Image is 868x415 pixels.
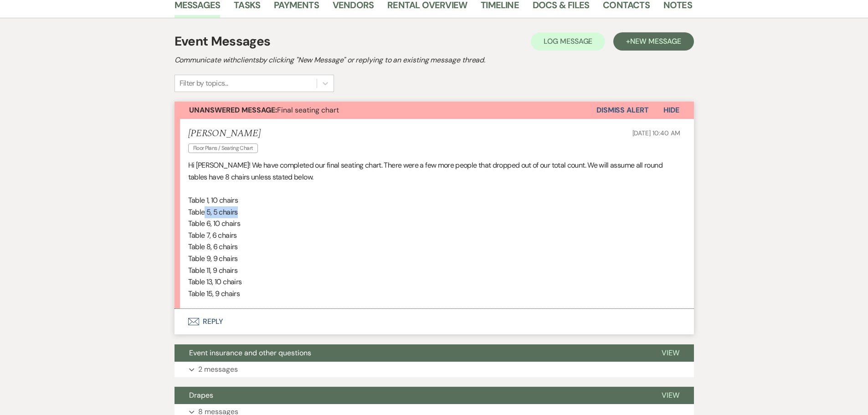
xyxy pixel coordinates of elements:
[188,241,680,253] p: Table 8, 6 chairs
[189,348,311,358] span: Event insurance and other questions
[189,105,277,115] strong: Unanswered Message:
[188,159,680,183] p: Hi [PERSON_NAME]! We have completed our final seating chart. There were a few more people that dr...
[175,362,694,377] button: 2 messages
[188,288,680,300] p: Table 15, 9 chairs
[188,253,680,265] p: Table 9, 9 chairs
[189,390,213,400] span: Drapes
[180,78,228,89] div: Filter by topics...
[188,206,680,218] p: Table 5, 5 chairs
[596,102,649,119] button: Dismiss Alert
[188,230,680,241] p: Table 7, 6 chairs
[175,55,694,66] h2: Communicate with clients by clicking "New Message" or replying to an existing message thread.
[175,387,647,404] button: Drapes
[188,276,680,288] p: Table 13, 10 chairs
[188,218,680,230] p: Table 6, 10 chairs
[647,387,694,404] button: View
[188,128,263,139] h5: [PERSON_NAME]
[175,102,596,119] button: Unanswered Message:Final seating chart
[544,36,592,46] span: Log Message
[632,129,680,137] span: [DATE] 10:40 AM
[531,32,605,51] button: Log Message
[175,32,271,51] h1: Event Messages
[189,105,339,115] span: Final seating chart
[175,309,694,334] button: Reply
[188,265,680,277] p: Table 11, 9 chairs
[647,344,694,362] button: View
[188,195,680,206] p: Table 1, 10 chairs
[188,143,258,153] span: Floor Plans / Seating Chart
[198,364,238,375] p: 2 messages
[613,32,693,51] button: +New Message
[649,102,694,119] button: Hide
[630,36,681,46] span: New Message
[663,105,679,115] span: Hide
[662,390,679,400] span: View
[175,344,647,362] button: Event insurance and other questions
[662,348,679,358] span: View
